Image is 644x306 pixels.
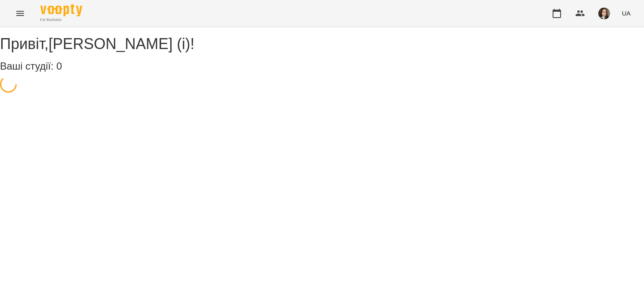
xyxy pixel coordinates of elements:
button: Menu [10,3,30,23]
button: UA [618,5,634,21]
span: 0 [56,60,62,72]
img: 44d3d6facc12e0fb6bd7f330c78647dd.jfif [598,8,610,19]
img: Voopty Logo [40,4,82,16]
span: For Business [40,17,82,23]
span: UA [622,9,631,18]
